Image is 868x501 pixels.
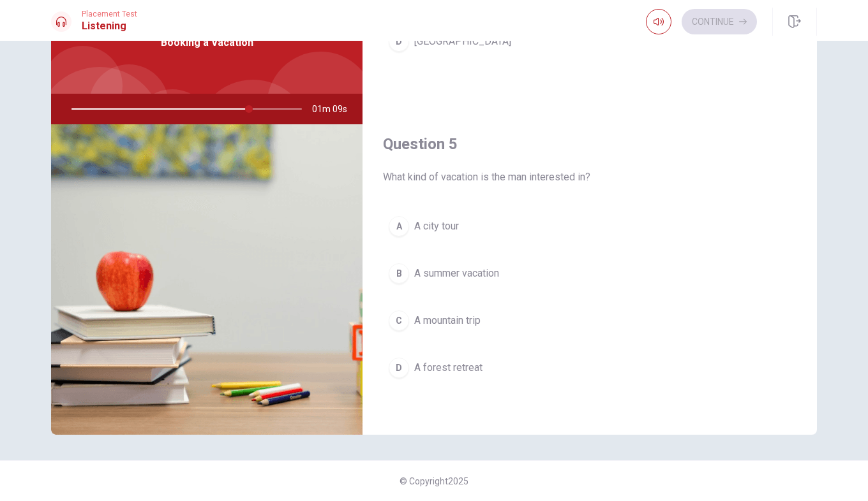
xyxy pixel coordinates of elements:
[414,219,459,234] span: A city tour
[383,210,797,242] button: AA city tour
[414,266,499,281] span: A summer vacation
[389,31,409,52] div: D
[389,216,409,236] div: A
[383,305,797,337] button: CA mountain trip
[383,25,797,57] button: D[GEOGRAPHIC_DATA]
[383,352,797,384] button: DA forest retreat
[383,258,797,289] button: BA summer vacation
[389,358,409,378] div: D
[312,94,357,124] span: 01m 09s
[383,170,797,185] span: What kind of vacation is the man interested in?
[82,10,137,18] span: Placement Test
[161,35,253,50] span: Booking a Vacation
[383,134,797,154] h4: Question 5
[51,124,363,435] img: Booking a Vacation
[414,313,481,328] span: A mountain trip
[414,360,483,375] span: A forest retreat
[389,263,409,284] div: B
[389,310,409,331] div: C
[414,34,511,49] span: [GEOGRAPHIC_DATA]
[400,476,468,486] span: © Copyright 2025
[82,18,137,34] h1: Listening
